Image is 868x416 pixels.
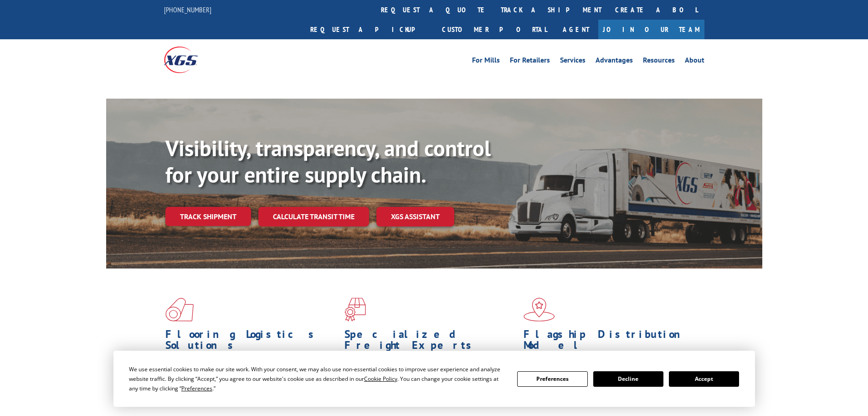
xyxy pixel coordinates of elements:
[554,20,598,39] a: Agent
[598,20,704,39] a: Join Our Team
[524,329,696,355] h1: Flagship Distribution Model
[560,57,586,67] a: Services
[344,329,517,355] h1: Specialized Freight Experts
[669,371,739,387] button: Accept
[472,57,500,67] a: For Mills
[435,20,554,39] a: Customer Portal
[344,298,366,321] img: xgs-icon-focused-on-flooring-red
[685,57,704,67] a: About
[165,329,338,355] h1: Flooring Logistics Solutions
[129,364,506,393] div: We use essential cookies to make our site work. With your consent, we may also use non-essential ...
[364,375,397,383] span: Cookie Policy
[113,351,755,407] div: Cookie Consent Prompt
[517,371,587,387] button: Preferences
[643,57,675,67] a: Resources
[376,207,454,226] a: XGS ASSISTANT
[165,207,251,226] a: Track shipment
[165,298,194,321] img: xgs-icon-total-supply-chain-intelligence-red
[593,371,663,387] button: Decline
[258,207,369,226] a: Calculate transit time
[510,57,550,67] a: For Retailers
[596,57,633,67] a: Advantages
[165,134,491,189] b: Visibility, transparency, and control for your entire supply chain.
[181,384,212,392] span: Preferences
[303,20,435,39] a: Request a pickup
[524,298,555,321] img: xgs-icon-flagship-distribution-model-red
[164,5,211,14] a: [PHONE_NUMBER]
